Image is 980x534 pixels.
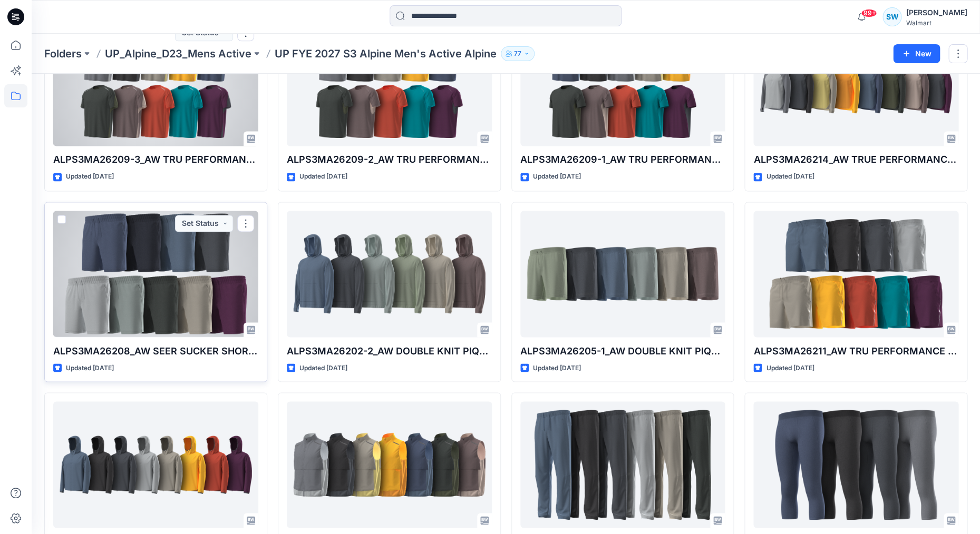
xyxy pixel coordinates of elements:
a: UP_Alpine_D23_Mens Active [105,46,251,61]
a: ALPS3MA26215_AW TRUE PERFORMANCE PANT [520,401,725,528]
p: Updated [DATE] [533,171,581,182]
p: Updated [DATE] [299,171,347,182]
div: SW [882,7,901,26]
a: ALPS3MA26202-2_AW DOUBLE KNIT PIQUE PULLOVER HOODIE- OPTION 2 [287,211,492,337]
a: ALPS3MA26212_AW TRU PERFORMANCE 3 4 TIGHT [753,401,958,528]
p: ALPS3MA26214_AW TRUE PERFORMANCE PULLOVER HOODIE [753,152,958,167]
a: ALPS3MA26217_AW TRUE PERFORMANCE FEATHER WEIGHT FULL ZIP JACKET [53,401,258,528]
p: ALPS3MA26211_AW TRU PERFORMANCE SHORT- 6” INSEAM [753,343,958,358]
p: 77 [514,48,521,60]
p: ALPS3MA26209-1_AW TRU PERFORMANCE SS TEE- OPTION 1 [520,152,725,167]
a: ALPS3MA26216_AW TRUE PERFORMANCE VEST [287,401,492,528]
a: ALPS3MA26205-1_AW DOUBLE KNIT PIQUE SHORT 7'' INSEAM- OPTION 1 [520,211,725,337]
a: ALPS3MA26209-2_AW TRU PERFORMANCE SS TEE- OPTION 2 [287,20,492,146]
p: Updated [DATE] [766,171,814,182]
a: ALPS3MA26208_AW SEER SUCKER SHORT- 7” INSEAM 9.25 [53,211,258,337]
span: 99+ [861,9,877,17]
a: Folders [44,46,82,61]
a: ALPS3MA26211_AW TRU PERFORMANCE SHORT- 6” INSEAM [753,211,958,337]
p: Updated [DATE] [66,362,114,373]
p: UP FYE 2027 S3 Alpine Men's Active Alpine [275,46,497,61]
p: ALPS3MA26209-3_AW TRU PERFORMANCE SS TEE- OPTION 3-修改 [53,152,258,167]
p: Updated [DATE] [299,362,347,373]
p: Updated [DATE] [766,362,814,373]
button: New [893,44,940,63]
button: 77 [501,46,535,61]
div: [PERSON_NAME] [906,6,967,19]
p: ALPS3MA26208_AW SEER SUCKER SHORT- 7” INSEAM 9.25 [53,343,258,358]
a: ALPS3MA26209-1_AW TRU PERFORMANCE SS TEE- OPTION 1 [520,20,725,146]
a: ALPS3MA26209-3_AW TRU PERFORMANCE SS TEE- OPTION 3-修改 [53,20,258,146]
p: Updated [DATE] [533,362,581,373]
p: ALPS3MA26202-2_AW DOUBLE KNIT PIQUE PULLOVER HOODIE- OPTION 2 [287,343,492,358]
p: Updated [DATE] [66,171,114,182]
a: ALPS3MA26214_AW TRUE PERFORMANCE PULLOVER HOODIE [753,20,958,146]
p: ALPS3MA26209-2_AW TRU PERFORMANCE SS TEE- OPTION 2 [287,152,492,167]
p: ALPS3MA26205-1_AW DOUBLE KNIT PIQUE SHORT 7'' INSEAM- OPTION 1 [520,343,725,358]
div: Walmart [906,19,967,27]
